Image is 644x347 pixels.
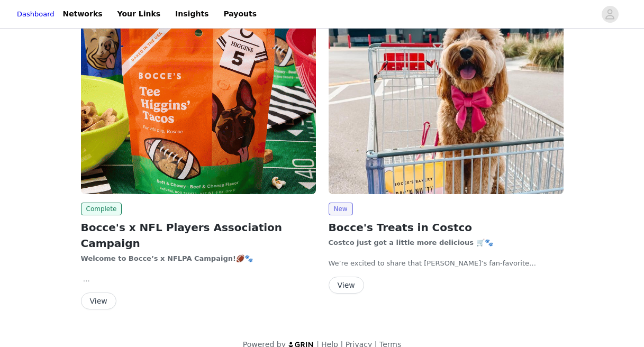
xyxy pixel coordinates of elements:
a: Networks [57,2,109,26]
div: avatar [605,6,615,23]
span: Complete [81,203,122,215]
h2: Bocce's x NFL Players Association Campaign [81,220,316,251]
a: View [81,297,116,305]
button: View [81,293,116,309]
strong: Costco just got a little more delicious 🛒🐾 [329,239,493,246]
button: View [329,277,364,294]
h2: Bocce's Treats in Costco [329,220,564,235]
p: 🏈🐾 [81,253,316,264]
a: Payouts [217,2,263,26]
img: Bocce's [329,18,564,194]
p: We’re excited to share that [PERSON_NAME]’s fan-favorite Campfire treats are hitting the shelves ... [329,258,564,269]
a: Dashboard [17,9,55,20]
strong: Welcome to Bocce’s x NFLPA Campaign! [81,254,236,262]
a: Your Links [111,2,167,26]
span: New [329,203,353,215]
img: Bocce's [81,18,316,194]
a: View [329,281,364,289]
a: Insights [169,2,215,26]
